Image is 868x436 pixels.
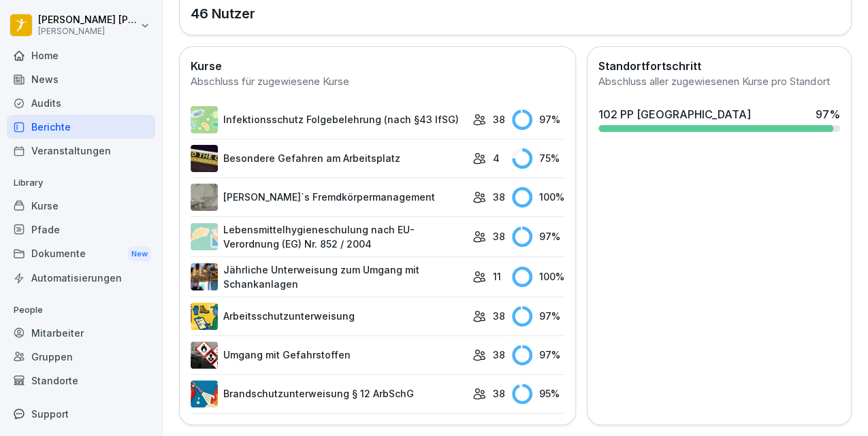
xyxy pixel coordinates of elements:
p: Library [7,172,155,194]
a: Audits [7,91,155,115]
p: People [7,299,155,321]
p: 38 [493,112,505,127]
p: [PERSON_NAME] [38,27,138,36]
p: 38 [493,309,505,323]
a: Home [7,44,155,67]
p: 38 [493,386,505,401]
img: b0iy7e1gfawqjs4nezxuanzk.png [191,380,218,407]
a: Umgang mit Gefahrstoffen [191,341,466,369]
a: Mitarbeiter [7,321,155,345]
a: Standorte [7,369,155,392]
h2: Standortfortschritt [598,58,840,74]
a: Besondere Gefahren am Arbeitsplatz [191,145,466,172]
a: DokumenteNew [7,241,155,267]
h2: Kurse [191,58,564,74]
div: 100 % [512,267,564,287]
img: etou62n52bjq4b8bjpe35whp.png [191,263,218,290]
div: 97 % [512,110,564,130]
div: 95 % [512,384,564,404]
a: Jährliche Unterweisung zum Umgang mit Schankanlagen [191,263,466,291]
div: 97 % [512,306,564,326]
p: 38 [493,190,505,204]
div: 75 % [512,148,564,169]
a: Pfade [7,218,155,241]
img: tgff07aey9ahi6f4hltuk21p.png [191,106,218,133]
a: Arbeitsschutzunterweisung [191,303,466,330]
div: 97 % [512,345,564,365]
a: 102 PP [GEOGRAPHIC_DATA]97% [593,101,846,137]
p: 46 Nutzer [191,3,298,24]
div: Support [7,402,155,426]
img: zq4t51x0wy87l3xh8s87q7rq.png [191,145,218,172]
img: gxsnf7ygjsfsmxd96jxi4ufn.png [191,223,218,250]
a: Automatisierungen [7,266,155,290]
div: 97 % [512,227,564,247]
p: 38 [493,229,505,244]
a: Lebensmittelhygieneschulung nach EU-Verordnung (EG) Nr. 852 / 2004 [191,222,466,251]
a: Berichte [7,115,155,139]
p: 4 [493,151,500,165]
img: ltafy9a5l7o16y10mkzj65ij.png [191,184,218,211]
a: Kurse [7,194,155,218]
div: Abschluss für zugewiesene Kurse [191,74,564,90]
p: 38 [493,348,505,362]
a: [PERSON_NAME]`s Fremdkörpermanagement [191,184,466,211]
img: bgsrfyvhdm6180ponve2jajk.png [191,303,218,330]
img: ro33qf0i8ndaw7nkfv0stvse.png [191,341,218,369]
div: Dokumente [7,241,155,267]
a: Gruppen [7,345,155,369]
a: Veranstaltungen [7,139,155,163]
div: Abschluss aller zugewiesenen Kurse pro Standort [598,74,840,90]
div: 100 % [512,187,564,207]
p: 11 [493,269,501,284]
div: 102 PP [GEOGRAPHIC_DATA] [598,106,751,122]
div: New [128,246,151,262]
a: Infektionsschutz Folgebelehrung (nach §43 IfSG) [191,106,466,133]
p: [PERSON_NAME] [PERSON_NAME] [38,14,138,26]
div: 97 % [816,106,840,122]
a: News [7,67,155,91]
a: Brandschutzunterweisung § 12 ArbSchG [191,380,466,407]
